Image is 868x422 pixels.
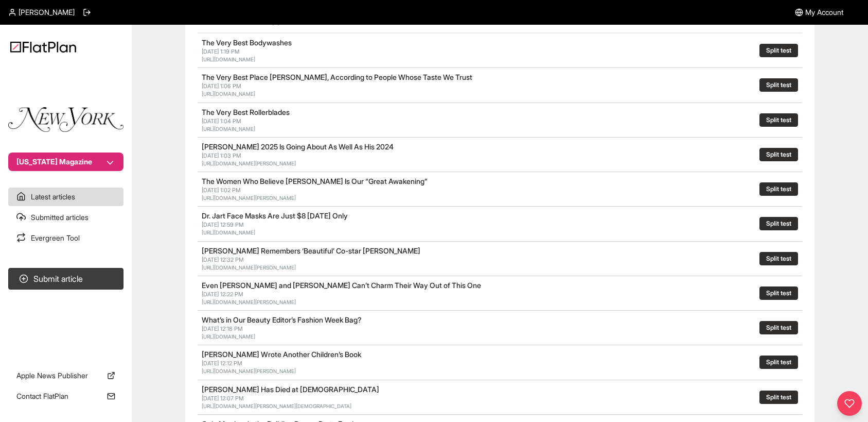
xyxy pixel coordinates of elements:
[8,7,75,18] a: [PERSON_NAME]
[202,195,296,201] a: [URL][DOMAIN_NAME][PERSON_NAME]
[202,325,243,332] span: [DATE] 12:18 PM
[202,368,296,374] a: [URL][DOMAIN_NAME][PERSON_NAME]
[805,7,843,18] span: My Account
[8,188,123,206] a: Latest articles
[202,38,292,47] a: The Very Best Bodywashes
[202,221,244,228] span: [DATE] 12:59 PM
[759,252,798,265] button: Split test
[8,268,123,290] button: Submit article
[202,360,242,367] span: [DATE] 12:12 PM
[202,108,290,116] a: The Very Best Rollerblades
[202,403,351,409] a: [URL][DOMAIN_NAME][PERSON_NAME][DEMOGRAPHIC_DATA]
[202,152,241,159] span: [DATE] 1:03 PM
[202,177,427,185] a: The Women Who Believe [PERSON_NAME] Is Our “Great Awakening”
[8,107,123,132] img: Publication Logo
[202,142,394,151] a: [PERSON_NAME] 2025 Is Going About As Well As His 2024
[759,217,798,230] button: Split test
[202,229,255,235] a: [URL][DOMAIN_NAME]
[202,56,255,62] a: [URL][DOMAIN_NAME]
[202,187,241,194] span: [DATE] 1:02 PM
[759,44,798,57] button: Split test
[202,350,361,359] a: [PERSON_NAME] Wrote Another Children’s Book
[202,126,255,132] a: [URL][DOMAIN_NAME]
[202,160,296,166] a: [URL][DOMAIN_NAME][PERSON_NAME]
[202,73,472,81] a: The Very Best Place [PERSON_NAME], According to People Whose Taste We Trust
[202,82,241,90] span: [DATE] 1:06 PM
[202,385,379,394] a: [PERSON_NAME] Has Died at [DEMOGRAPHIC_DATA]
[202,117,241,125] span: [DATE] 1:04 PM
[759,356,798,369] button: Split test
[202,264,296,271] a: [URL][DOMAIN_NAME][PERSON_NAME]
[202,291,243,298] span: [DATE] 12:22 PM
[8,387,123,406] a: Contact FlatPlan
[8,208,123,227] a: Submitted articles
[8,366,123,385] a: Apple News Publisher
[759,148,798,161] button: Split test
[202,211,348,220] a: Dr. Jart Face Masks Are Just $8 [DATE] Only
[759,113,798,127] button: Split test
[19,7,75,18] span: [PERSON_NAME]
[202,333,255,340] a: [URL][DOMAIN_NAME]
[202,256,244,263] span: [DATE] 12:32 PM
[202,315,362,324] a: What’s in Our Beauty Editor’s Fashion Week Bag?
[202,395,244,402] span: [DATE] 12:07 PM
[759,286,798,300] button: Split test
[759,78,798,92] button: Split test
[10,41,76,53] img: Logo
[8,229,123,247] a: Evergreen Tool
[202,299,296,305] a: [URL][DOMAIN_NAME][PERSON_NAME]
[202,246,420,255] a: [PERSON_NAME] Remembers ‘Beautiful’ Co-star [PERSON_NAME]
[8,153,123,171] button: [US_STATE] Magazine
[759,182,798,196] button: Split test
[202,91,255,97] a: [URL][DOMAIN_NAME]
[202,48,240,55] span: [DATE] 1:19 PM
[759,321,798,334] button: Split test
[759,391,798,404] button: Split test
[202,281,481,290] a: Even [PERSON_NAME] and [PERSON_NAME] Can’t Charm Their Way Out of This One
